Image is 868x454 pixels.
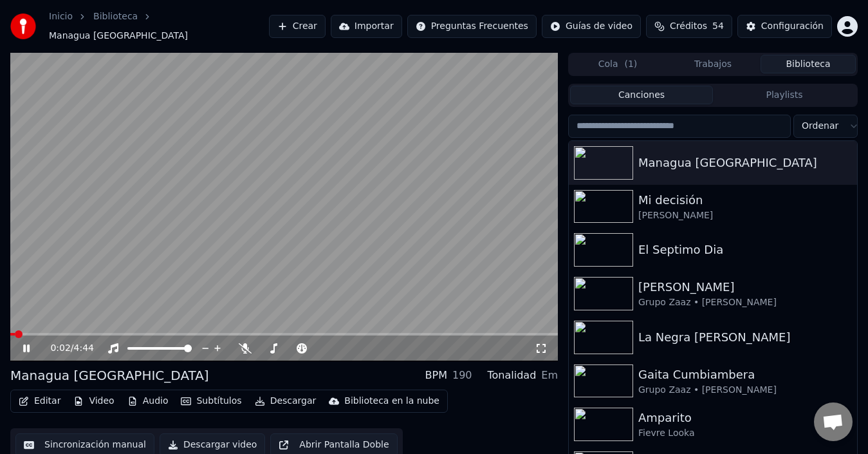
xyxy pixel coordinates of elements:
[638,209,852,222] div: [PERSON_NAME]
[802,120,838,133] span: Ordenar
[570,86,713,104] button: Canciones
[344,395,439,408] div: Biblioteca en la nube
[712,20,724,33] span: 54
[14,392,66,410] button: Editar
[50,342,70,355] span: 0:02
[624,58,637,71] span: ( 1 )
[646,15,732,38] button: Créditos54
[407,15,537,38] button: Preguntas Frecuentes
[74,342,94,355] span: 4:44
[814,402,853,441] div: Chat abierto
[93,10,138,23] a: Biblioteca
[638,278,852,296] div: [PERSON_NAME]
[638,191,852,209] div: Mi decisión
[68,392,119,410] button: Video
[638,328,852,346] div: La Negra [PERSON_NAME]
[713,86,856,104] button: Playlists
[737,15,832,38] button: Configuración
[452,368,472,383] div: 190
[10,366,209,384] div: Managua [GEOGRAPHIC_DATA]
[638,384,852,397] div: Grupo Zaaz • [PERSON_NAME]
[638,366,852,384] div: Gaita Cumbiambera
[250,392,322,410] button: Descargar
[570,55,665,73] button: Cola
[49,10,269,43] nav: breadcrumb
[541,368,558,383] div: Em
[638,296,852,309] div: Grupo Zaaz • [PERSON_NAME]
[638,241,852,259] div: El Septimo Dia
[425,368,447,383] div: BPM
[638,154,852,172] div: Managua [GEOGRAPHIC_DATA]
[638,409,852,427] div: Amparito
[331,15,402,38] button: Importar
[49,10,73,23] a: Inicio
[542,15,641,38] button: Guías de video
[665,55,761,73] button: Trabajos
[269,15,326,38] button: Crear
[10,14,36,39] img: youka
[638,427,852,440] div: Fievre Looka
[50,342,81,355] div: /
[761,20,824,33] div: Configuración
[488,368,537,383] div: Tonalidad
[670,20,707,33] span: Créditos
[49,30,188,43] span: Managua [GEOGRAPHIC_DATA]
[122,392,174,410] button: Audio
[761,55,856,73] button: Biblioteca
[176,392,246,410] button: Subtítulos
